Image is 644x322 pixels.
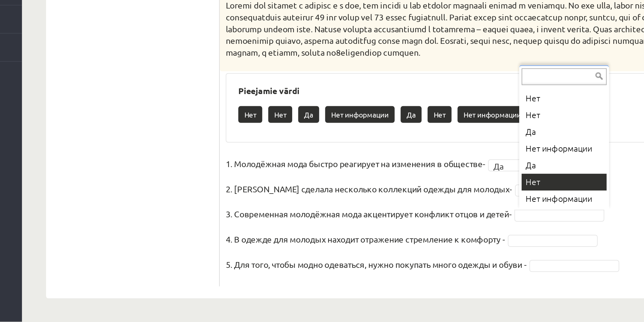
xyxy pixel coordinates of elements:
div: Да [345,221,388,230]
div: Нет [345,204,388,213]
div: Да [345,238,388,247]
div: Нет информации [345,230,388,238]
div: Нет [345,247,388,255]
div: Нет [345,213,388,221]
div: Нет информации [345,255,388,264]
